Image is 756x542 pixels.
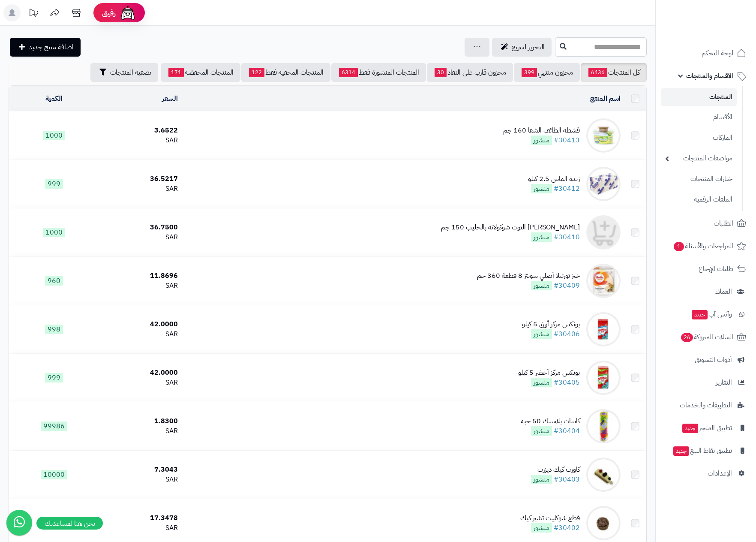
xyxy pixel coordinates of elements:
a: مخزون منتهي399 [514,63,580,82]
span: التحرير لسريع [512,42,545,52]
span: 6314 [339,68,358,77]
div: 42.0000 [102,368,177,378]
a: #30402 [554,523,580,533]
span: التطبيقات والخدمات [680,399,732,411]
span: جديد [682,424,698,433]
span: منشور [531,232,552,242]
a: وآتس آبجديد [661,304,751,325]
a: السلات المتروكة26 [661,327,751,347]
img: زبدة الماس 2.5 كيلو [586,167,621,201]
img: كاورت كيك ديزرت [586,458,621,492]
span: 399 [522,68,537,77]
div: بونكس مركز أزرق 5 كيلو [522,319,580,329]
div: زبدة الماس 2.5 كيلو [528,174,580,184]
div: 17.3478 [102,513,177,523]
img: بونكس مركز أزرق 5 كيلو [586,312,621,346]
span: منشور [531,135,552,145]
div: SAR [102,135,177,145]
span: تطبيق نقاط البيع [672,445,732,457]
span: الطلبات [714,217,733,229]
a: المنتجات [661,88,737,106]
a: #30412 [554,184,580,194]
a: السعر [162,93,178,104]
a: التطبيقات والخدمات [661,395,751,416]
div: بونكس مركز أخضر 5 كيلو [518,368,580,378]
div: كاسات بلاستك 50 حبه [521,416,580,426]
img: خبز تورتيلا أصلي سويتز 8 قطعة 360 جم [586,264,621,298]
span: منشور [531,378,552,387]
span: أدوات التسويق [695,354,732,366]
span: المراجعات والأسئلة [673,240,733,252]
span: الأقسام والمنتجات [686,70,733,82]
span: 1000 [43,228,65,237]
span: لوحة التحكم [702,47,733,59]
span: 1000 [43,131,65,140]
a: خيارات المنتجات [661,170,737,188]
div: SAR [102,378,177,388]
img: logo-2.png [698,23,748,41]
div: خبز تورتيلا أصلي سويتز 8 قطعة 360 جم [477,271,580,281]
div: SAR [102,184,177,194]
span: العملاء [715,286,732,298]
div: SAR [102,281,177,291]
div: 42.0000 [102,319,177,329]
a: تحديثات المنصة [23,4,44,24]
div: [PERSON_NAME] التوت شوكولاتة بالحليب 150 جم [441,223,580,232]
div: قطع شوكليت تشيز كيك [520,513,580,523]
div: SAR [102,329,177,339]
a: الملفات الرقمية [661,190,737,209]
div: SAR [102,475,177,485]
span: 30 [435,68,447,77]
a: التحرير لسريع [492,38,552,57]
img: كاسات بلاستك 50 حبه [586,409,621,443]
a: #30405 [554,377,580,388]
span: منشور [531,281,552,290]
a: المنتجات المخفضة171 [161,63,240,82]
span: وآتس آب [691,308,732,320]
a: #30413 [554,135,580,145]
div: كاورت كيك ديزرت [531,465,580,475]
div: قشطة الطائف الشفا 160 جم [503,126,580,135]
span: جديد [673,446,689,456]
a: الكمية [45,93,63,104]
span: 1 [674,242,684,251]
span: التقارير [716,376,732,388]
a: كل المنتجات6436 [581,63,647,82]
a: المراجعات والأسئلة1 [661,236,751,256]
a: #30404 [554,426,580,436]
span: 999 [45,179,63,189]
a: الأقسام [661,108,737,126]
span: رفيق [102,8,116,18]
img: قشطة الطائف الشفا 160 جم [586,118,621,153]
a: طلبات الإرجاع [661,259,751,279]
a: التقارير [661,372,751,393]
a: اضافة منتج جديد [10,38,81,57]
span: تصفية المنتجات [110,67,151,78]
a: المنتجات المنشورة فقط6314 [331,63,426,82]
span: تطبيق المتجر [681,422,732,434]
img: بونكس مركز أخضر 5 كيلو [586,361,621,395]
span: 6436 [588,68,607,77]
a: مواصفات المنتجات [661,149,737,168]
a: الإعدادات [661,463,751,484]
span: السلات المتروكة [680,331,733,343]
a: الماركات [661,129,737,147]
div: SAR [102,523,177,533]
img: أيس كريم فراوني التوت شوكولاتة بالحليب 150 جم [586,215,621,250]
a: المنتجات المخفية فقط122 [241,63,330,82]
a: اسم المنتج [590,93,621,104]
span: 122 [249,68,264,77]
img: ai-face.png [119,4,136,21]
div: SAR [102,426,177,436]
span: منشور [531,523,552,533]
a: #30406 [554,329,580,339]
span: الإعدادات [708,467,732,479]
a: #30410 [554,232,580,242]
span: منشور [531,475,552,484]
a: لوحة التحكم [661,43,751,63]
span: جديد [692,310,708,319]
span: 999 [45,373,63,382]
a: العملاء [661,281,751,302]
a: تطبيق نقاط البيعجديد [661,440,751,461]
span: اضافة منتج جديد [29,42,74,52]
